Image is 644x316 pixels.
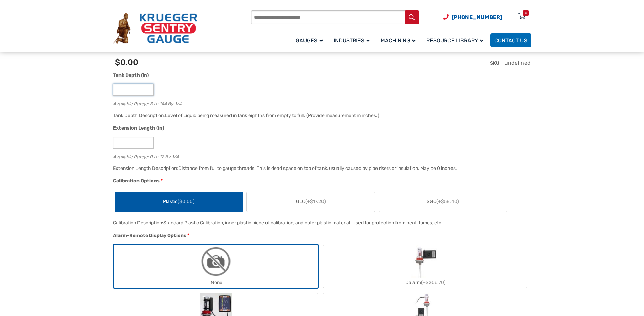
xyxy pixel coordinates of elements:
span: Machining [381,37,416,44]
span: [PHONE_NUMBER] [452,14,502,20]
label: None [114,245,318,288]
div: Available Range: 0 to 12 By 1/4 [113,153,528,159]
span: (+$17.20) [305,199,326,204]
span: Contact Us [494,37,527,44]
span: Tank Depth Description: [113,113,165,118]
span: SKU [490,60,499,66]
span: (+$58.40) [436,199,459,204]
a: Contact Us [490,33,531,47]
div: Standard Plastic Calibration, inner plastic piece of calibration, and outer plastic material. Use... [163,220,445,226]
a: Gauges [292,32,330,48]
span: GLC [296,198,326,205]
span: Extension Length (in) [113,125,164,131]
div: Distance from full to gauge threads. This is dead space on top of tank, usually caused by pipe ri... [178,165,457,171]
div: Dalarm [323,278,527,288]
abbr: required [187,232,189,239]
img: Krueger Sentry Gauge [113,13,197,44]
span: Calibration Options [113,178,160,184]
a: Industries [330,32,376,48]
span: Industries [334,37,370,44]
a: Machining [376,32,422,48]
div: Available Range: 8 to 144 By 1/4 [113,100,528,106]
span: (+$206.70) [421,280,446,285]
div: None [114,278,318,288]
span: Resource Library [426,37,483,44]
span: ($0.00) [178,199,195,204]
span: Extension Length Description: [113,165,178,171]
label: Dalarm [323,245,527,288]
span: Alarm-Remote Display Options [113,233,186,238]
span: SGC [427,198,459,205]
span: Gauges [296,37,323,44]
span: undefined [504,60,531,66]
div: Level of Liquid being measured in tank eighths from empty to full. (Provide measurement in inches.) [165,113,379,118]
abbr: required [161,177,163,184]
span: Plastic [163,198,195,205]
span: Calibration Description: [113,220,163,226]
div: 0 [525,10,527,16]
a: Phone Number (920) 434-8860 [443,13,502,21]
a: Resource Library [422,32,490,48]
